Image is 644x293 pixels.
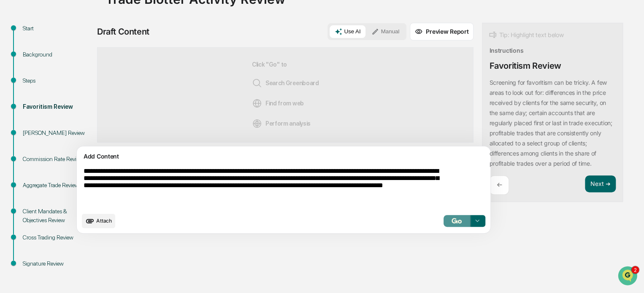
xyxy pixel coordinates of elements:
[252,98,262,108] img: Web
[60,185,102,192] a: Powered byPylon
[23,76,92,85] div: Steps
[143,67,154,77] button: Start new chat
[452,218,462,223] img: Go
[366,25,404,38] button: Manual
[18,64,33,79] img: 8933085812038_c878075ebb4cc5468115_72.jpg
[489,30,563,40] div: Tip: Highlight text below
[23,155,92,164] div: Commission Rate Review
[23,50,92,59] div: Background
[23,259,92,268] div: Signature Review
[26,114,68,121] span: [PERSON_NAME]
[70,149,105,158] span: Attestations
[252,61,319,129] div: Click "Go" to
[252,118,311,129] span: Perform analysis
[61,150,68,157] div: 🗄️
[23,129,92,137] div: [PERSON_NAME] Review
[17,115,24,121] img: 1746055101610-c473b297-6a78-478c-a979-82029cc54cd1
[82,214,115,228] button: upload document
[84,186,102,192] span: Pylon
[38,64,138,73] div: Start new chat
[330,25,365,38] button: Use AI
[17,149,54,158] span: Preclearance
[17,165,53,174] span: Data Lookup
[23,181,92,190] div: Aggregate Trade Review
[8,64,24,79] img: 1746055101610-c473b297-6a78-478c-a979-82029cc54cd1
[5,146,58,161] a: 🖐️Preclearance
[489,79,612,167] p: Screening for favoritism can be tricky. A few areas to look out for: differences in the price rec...
[23,102,92,111] div: Favoritism Review
[443,215,470,227] button: Go
[585,175,616,193] button: Next ➔
[252,98,304,108] span: Find from web
[75,114,92,121] span: [DATE]
[252,78,319,88] span: Search Greenboard
[131,91,154,102] button: See all
[252,78,262,88] img: Search
[8,106,22,120] img: Jack Rasmussen
[617,265,640,288] iframe: Open customer support
[70,114,73,121] span: •
[489,47,523,54] div: Instructions
[82,151,485,161] div: Add Content
[496,181,502,189] p: ←
[96,218,112,224] span: Attach
[5,162,57,177] a: 🔎Data Lookup
[23,24,92,33] div: Start
[97,27,149,37] div: Draft Content
[252,118,262,129] img: Analysis
[58,146,108,161] a: 🗄️Attestations
[8,17,154,31] p: How can we help?
[489,61,561,71] div: Favoritism Review
[8,166,15,173] div: 🔎
[23,207,92,225] div: Client Mandates & Objectives Review
[410,23,474,40] button: Preview Report
[8,93,57,100] div: Past conversations
[38,73,116,79] div: We're available if you need us!
[23,233,92,242] div: Cross Trading Review
[8,150,15,157] div: 🖐️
